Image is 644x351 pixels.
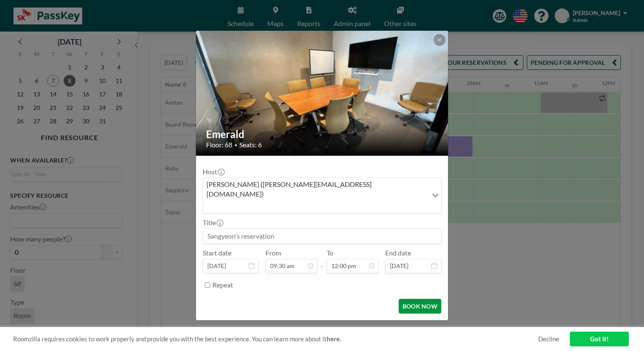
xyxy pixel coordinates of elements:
label: Repeat [212,281,233,289]
label: From [266,249,281,257]
a: Got it! [570,332,629,346]
div: Search for option [203,178,441,213]
label: Host [203,168,224,176]
span: - [321,252,323,270]
label: End date [385,249,411,257]
button: BOOK NOW [399,299,441,314]
label: Title [203,218,223,227]
input: Search for option [204,200,427,211]
img: 537.gif [196,24,449,163]
span: Floor: 68 [206,141,232,149]
a: here. [327,335,341,343]
h2: Emerald [206,128,439,141]
span: • [234,142,237,148]
label: Start date [203,249,231,257]
input: Sangyeon's reservation [203,229,441,243]
span: Roomzilla requires cookies to work properly and provide you with the best experience. You can lea... [13,335,538,343]
span: [PERSON_NAME] ([PERSON_NAME][EMAIL_ADDRESS][DOMAIN_NAME]) [205,180,426,199]
label: To [327,249,333,257]
a: Decline [538,335,559,343]
span: Seats: 6 [239,141,262,149]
